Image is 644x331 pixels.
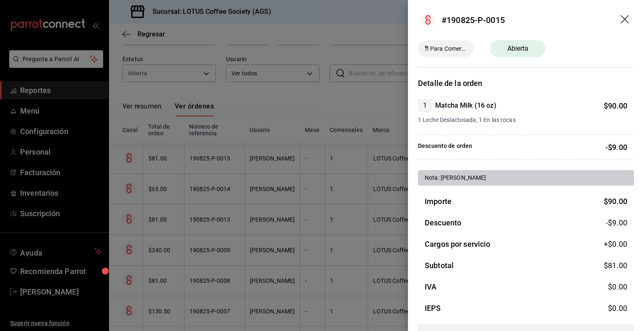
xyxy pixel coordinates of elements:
h3: Cargos por servicio [425,238,491,250]
span: $ 81.00 [604,261,627,270]
div: #190825-P-0015 [441,14,505,26]
span: 1 [418,101,432,111]
span: $ 0.00 [608,304,627,313]
h4: Matcha Milk (16 oz) [435,101,496,111]
h3: IEPS [425,303,441,314]
p: Descuento de orden [418,142,472,153]
h3: Subtotal [425,260,454,271]
div: Nota: [PERSON_NAME] [425,173,627,182]
h3: Descuento [425,217,461,228]
h3: Importe [425,196,452,207]
span: -$9.00 [606,217,627,228]
h3: IVA [425,281,436,292]
button: drag [621,15,631,25]
span: $ 0.00 [608,282,627,291]
span: $ 90.00 [604,197,627,206]
span: Para Comer Aquí [427,44,470,53]
span: $ 90.00 [604,101,627,110]
span: +$ 0.00 [604,238,627,250]
h3: Detalle de la orden [418,78,634,89]
span: 1 Leche Deslactosada, 1 En las rocas [418,116,627,124]
p: -$9.00 [605,142,627,153]
span: Abierta [502,44,534,54]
